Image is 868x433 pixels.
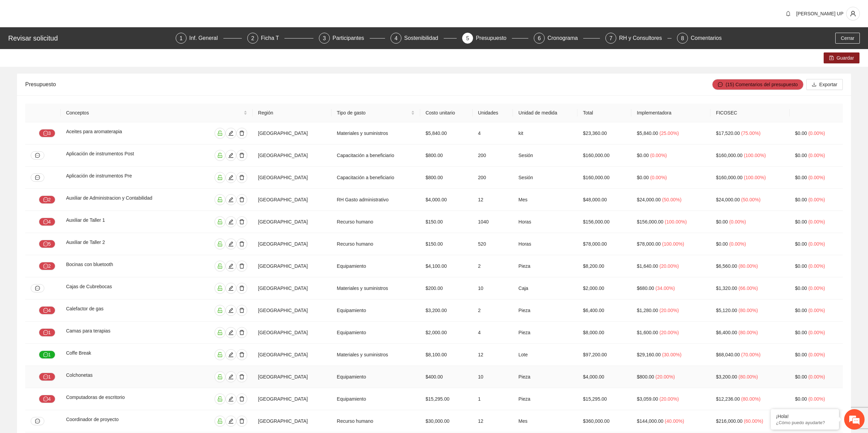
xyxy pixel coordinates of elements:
[795,175,807,180] span: $0.00
[189,33,223,44] div: Inf. General
[225,283,236,294] button: edit
[225,194,236,205] button: edit
[637,263,658,269] span: $1,640.00
[225,416,236,427] button: edit
[808,330,825,335] span: ( 0.00% )
[236,150,247,161] button: delete
[43,242,48,247] span: message
[237,175,247,180] span: delete
[253,233,332,255] td: [GEOGRAPHIC_DATA]
[66,283,163,294] div: Cajas de Cubrebocas
[226,330,236,335] span: edit
[236,238,247,249] button: delete
[473,167,513,189] td: 200
[795,219,807,225] span: $0.00
[332,255,420,277] td: Equipamiento
[237,374,247,380] span: delete
[43,308,48,313] span: message
[66,150,174,161] div: Aplicación de instrumentos Post
[420,255,473,277] td: $4,100.00
[473,299,513,322] td: 2
[637,285,654,291] span: $680.00
[226,308,236,313] span: edit
[236,305,247,316] button: delete
[716,175,742,180] span: $160,000.00
[215,285,225,291] span: unlock
[253,104,332,122] th: Región
[226,241,236,247] span: edit
[420,277,473,299] td: $200.00
[43,219,48,225] span: message
[534,33,600,44] div: 6Cronograma
[716,153,742,158] span: $160,000.00
[513,122,577,144] td: kit
[332,189,420,211] td: RH Gasto administrativo
[783,11,793,16] span: bell
[236,416,247,427] button: delete
[716,219,728,225] span: $0.00
[420,322,473,344] td: $2,000.00
[215,130,225,136] span: unlock
[637,197,661,202] span: $24,000.00
[738,285,758,291] span: ( 66.00% )
[332,167,420,189] td: Capacitación a beneficiario
[637,330,658,335] span: $1,600.00
[837,54,854,62] span: Guardar
[253,167,332,189] td: [GEOGRAPHIC_DATA]
[738,330,758,335] span: ( 80.00% )
[215,194,225,205] button: unlock
[662,241,684,247] span: ( 100.00% )
[420,144,473,167] td: $800.00
[237,330,247,335] span: delete
[226,418,236,424] span: edit
[39,351,55,359] button: message1
[577,322,631,344] td: $8,000.00
[323,35,326,41] span: 3
[66,172,173,183] div: Aplicación de instrumentos Pre
[846,7,860,20] button: user
[225,371,236,382] button: edit
[650,175,667,180] span: ( 0.00% )
[577,167,631,189] td: $160,000.00
[237,308,247,313] span: delete
[237,197,247,202] span: delete
[236,393,247,404] button: delete
[650,153,667,158] span: ( 0.00% )
[656,285,675,291] span: ( 34.00% )
[716,263,737,269] span: $6,560.00
[538,35,541,41] span: 6
[333,33,370,44] div: Participantes
[395,35,398,41] span: 4
[796,11,843,16] span: [PERSON_NAME] UP
[253,299,332,322] td: [GEOGRAPHIC_DATA]
[66,109,242,117] span: Conceptos
[215,241,225,247] span: unlock
[39,395,55,403] button: message4
[609,35,613,41] span: 7
[215,305,225,316] button: unlock
[225,128,236,139] button: edit
[237,241,247,247] span: delete
[225,261,236,272] button: edit
[659,308,679,313] span: ( 20.00% )
[662,197,681,202] span: ( 50.00% )
[637,308,658,313] span: $1,280.00
[43,374,48,380] span: message
[236,349,247,360] button: delete
[806,79,843,90] button: downloadExportar
[225,238,236,249] button: edit
[225,327,236,338] button: edit
[253,344,332,366] td: [GEOGRAPHIC_DATA]
[716,197,740,202] span: $24,000.00
[332,211,420,233] td: Recurso humano
[795,263,807,269] span: $0.00
[237,396,247,402] span: delete
[180,35,183,41] span: 1
[215,261,225,272] button: unlock
[61,104,253,122] th: Conceptos
[261,33,284,44] div: Ficha T
[66,305,159,316] div: Calefactor de gas
[665,219,687,225] span: ( 100.00% )
[473,144,513,167] td: 200
[513,344,577,366] td: Lote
